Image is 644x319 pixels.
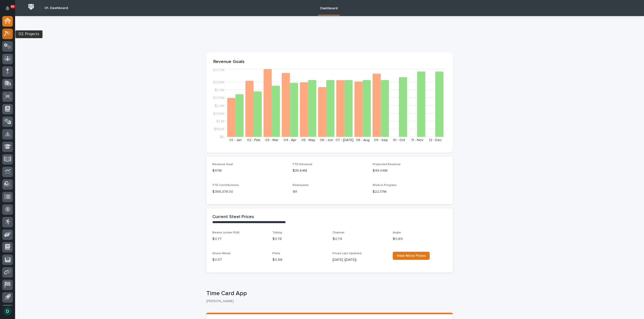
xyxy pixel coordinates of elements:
span: Employees [293,184,309,187]
span: View More Prices [397,254,426,258]
span: Plate [272,252,280,255]
p: $ 0.66 [272,257,327,263]
tspan: $3.3M [215,88,224,92]
span: Projected Revenue [373,163,401,166]
span: Tubing [272,231,282,234]
p: $35.64M [293,168,367,173]
span: Revenue Goal [212,163,233,166]
div: Notifications90 [6,6,13,14]
span: Angle [393,231,401,234]
p: $49.04M [373,168,447,173]
text: 06 - Jun [320,138,333,142]
span: Work in Progress [373,184,397,187]
text: 01 - Jan [229,138,242,142]
span: Sheet Metal [212,252,230,255]
tspan: $2.2M [215,104,224,107]
span: YTD Contributions [212,184,239,187]
p: $ 0.78 [272,236,327,242]
p: [DATE] ([DATE]) [333,257,387,263]
text: 12 - Dec [429,138,442,142]
text: 09 - Sep [374,138,388,142]
button: Notifications [2,3,13,14]
text: 05 - May [301,138,315,142]
p: [PERSON_NAME] [206,299,449,303]
p: $ 0.74 [333,236,387,242]
h2: 01. Dashboard [45,6,68,10]
text: 07 - [DATE] [336,138,353,142]
text: 10 - Oct [393,138,405,142]
span: Beams (under 55#) [212,231,239,234]
h2: Current Steel Prices [212,214,254,220]
span: YTD Revenue [293,163,312,166]
p: $ 356,378.00 [212,189,287,195]
tspan: $4.77M [213,68,224,72]
span: Prices Last Updated [333,252,361,255]
button: users-avatar [2,306,13,316]
tspan: $1.65M [213,112,224,115]
tspan: $0 [220,135,224,139]
a: View More Prices [393,252,430,260]
p: $22.37M [373,189,447,195]
tspan: $3.85M [213,81,224,84]
text: 02 - Feb [247,138,260,142]
span: Channel [333,231,344,234]
p: Revenue Goals [213,59,446,65]
p: $ 0.77 [212,236,266,242]
p: Time Card App [206,290,451,297]
p: $ 0.69 [393,236,447,242]
p: $ 0.57 [212,257,266,263]
tspan: $550K [214,127,224,131]
text: 11 - Nov [411,138,423,142]
p: $47M [212,168,287,173]
tspan: $1.1M [216,119,224,123]
text: 03 - Mar [265,138,278,142]
img: Workspace Logo [26,2,36,12]
text: 08 - Aug [356,138,370,142]
text: 04 - Apr [284,138,297,142]
p: 181 [293,189,367,195]
tspan: $2.75M [213,96,224,100]
p: 90 [11,5,14,8]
